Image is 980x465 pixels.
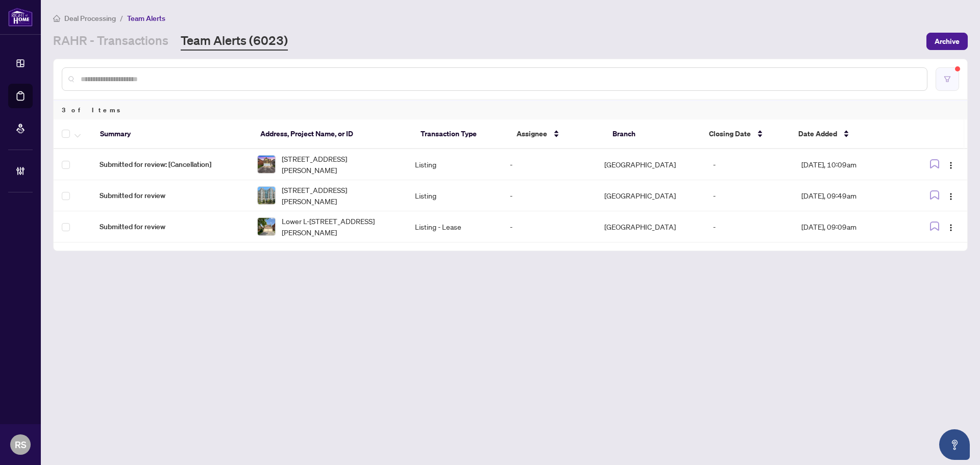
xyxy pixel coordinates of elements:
[517,128,547,139] span: Assignee
[258,218,275,235] img: thumbnail-img
[252,119,412,149] th: Address, Project Name, or ID
[100,159,241,170] span: Submitted for review: [Cancellation]
[54,100,967,119] div: 3 of Items
[926,33,968,50] button: Archive
[939,429,970,460] button: Open asap
[502,149,596,180] td: -
[407,149,501,180] td: Listing
[947,224,955,232] img: Logo
[936,67,959,91] button: filter
[502,180,596,211] td: -
[709,128,751,139] span: Closing Date
[790,119,905,149] th: Date Added
[92,119,252,149] th: Summary
[947,192,955,201] img: Logo
[596,180,705,211] td: [GEOGRAPHIC_DATA]
[943,187,959,204] button: Logo
[282,153,399,176] span: [STREET_ADDRESS][PERSON_NAME]
[120,12,123,24] li: /
[798,128,837,139] span: Date Added
[944,76,951,83] span: filter
[8,8,33,27] img: logo
[793,211,907,242] td: [DATE], 09:09am
[100,190,241,201] span: Submitted for review
[596,211,705,242] td: [GEOGRAPHIC_DATA]
[705,211,793,242] td: -
[508,119,604,149] th: Assignee
[53,32,168,51] a: RAHR - Transactions
[604,119,700,149] th: Branch
[15,437,27,452] span: RS
[181,32,288,51] a: Team Alerts (6023)
[64,14,116,23] span: Deal Processing
[100,221,241,232] span: Submitted for review
[943,218,959,235] button: Logo
[793,149,907,180] td: [DATE], 10:09am
[407,211,501,242] td: Listing - Lease
[701,119,791,149] th: Closing Date
[407,180,501,211] td: Listing
[705,180,793,211] td: -
[935,33,960,50] span: Archive
[947,161,955,169] img: Logo
[258,187,275,204] img: thumbnail-img
[502,211,596,242] td: -
[793,180,907,211] td: [DATE], 09:49am
[282,215,399,238] span: Lower L-[STREET_ADDRESS][PERSON_NAME]
[412,119,508,149] th: Transaction Type
[127,14,165,23] span: Team Alerts
[53,15,60,22] span: home
[705,149,793,180] td: -
[596,149,705,180] td: [GEOGRAPHIC_DATA]
[258,156,275,173] img: thumbnail-img
[282,184,399,207] span: [STREET_ADDRESS][PERSON_NAME]
[943,156,959,173] button: Logo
